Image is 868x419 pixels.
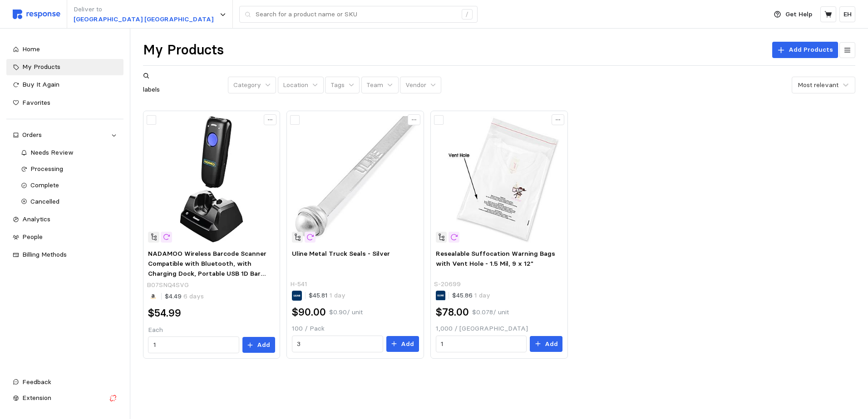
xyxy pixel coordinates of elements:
img: S-20699_txt_USEng [436,116,563,243]
span: Billing Methods [22,250,67,258]
span: Uline Metal Truck Seals - Silver [292,249,390,258]
p: Deliver to [74,5,213,15]
button: Location [278,77,324,94]
img: 61R8X2SrKIL.__AC_SX300_SY300_QL70_FMwebp_.jpg [148,116,275,243]
h1: My Products [143,41,224,59]
button: Add [242,337,275,353]
div: Orders [22,130,108,140]
p: Tags [330,80,345,90]
span: Feedback [22,378,51,386]
span: Favorites [22,98,50,107]
span: Analytics [22,215,50,223]
a: Complete [15,177,123,194]
span: 6 days [182,292,204,300]
p: Add Products [789,45,833,55]
div: / [462,9,473,20]
p: Add [257,340,270,350]
button: Category [228,77,276,94]
p: 100 / Pack [292,324,419,334]
a: Billing Methods [6,247,123,263]
p: Team [366,80,383,90]
p: Vendor [405,80,426,90]
p: Get Help [785,10,812,19]
h2: $78.00 [436,305,469,319]
a: Needs Review [15,145,123,161]
p: Add [401,339,414,349]
span: People [22,233,43,241]
button: Vendor [400,77,441,94]
h2: $54.99 [148,306,181,320]
input: Qty [441,336,522,352]
a: Favorites [6,95,123,111]
a: Cancelled [15,194,123,210]
div: Most relevant [798,80,838,90]
a: My Products [6,59,123,75]
span: Needs Review [30,148,74,156]
button: EH [839,6,855,22]
a: Buy It Again [6,77,123,93]
button: Get Help [769,6,818,23]
p: EH [843,10,852,19]
img: H-541 [292,116,419,243]
a: Processing [15,161,123,177]
img: svg%3e [13,10,60,19]
span: Extension [22,394,51,402]
span: My Products [22,63,60,71]
a: Analytics [6,211,123,228]
p: $0.90 / unit [329,307,363,317]
span: Complete [30,181,59,189]
input: Search [143,82,227,98]
input: Search for a product name or SKU [256,6,457,23]
span: 1 day [328,291,345,299]
span: Buy It Again [22,80,59,88]
span: Processing [30,165,63,173]
p: $45.81 [309,291,345,301]
p: $0.078 / unit [472,307,509,317]
span: NADAMOO Wireless Barcode Scanner Compatible with Bluetooth, with Charging Dock, Portable USB 1D B... [148,249,266,307]
p: Location [283,80,308,90]
a: People [6,229,123,245]
button: Team [361,77,399,94]
input: Qty [297,336,378,352]
a: Home [6,41,123,58]
span: Home [22,45,40,53]
p: Add [545,339,558,349]
span: Resealable Suffocation Warning Bags with Vent Hole - 1.5 Mil, 9 x 12" [436,249,555,268]
p: H-541 [290,279,307,289]
p: $4.49 [165,292,204,302]
span: 1 day [473,291,490,299]
button: Add Products [772,42,838,58]
button: Extension [6,390,123,406]
span: Cancelled [30,197,59,205]
p: Category [233,80,261,90]
input: Qty [153,337,234,353]
p: Each [148,325,275,335]
button: Add [386,336,419,352]
p: [GEOGRAPHIC_DATA] [GEOGRAPHIC_DATA] [74,15,213,24]
p: $45.86 [452,291,490,301]
button: Tags [325,77,360,94]
p: S-20699 [434,279,461,289]
button: Feedback [6,374,123,390]
p: 1,000 / [GEOGRAPHIC_DATA] [436,324,563,334]
button: Add [530,336,562,352]
h2: $90.00 [292,305,326,319]
p: B07SNQ4SVG [147,280,189,290]
a: Orders [6,127,123,143]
